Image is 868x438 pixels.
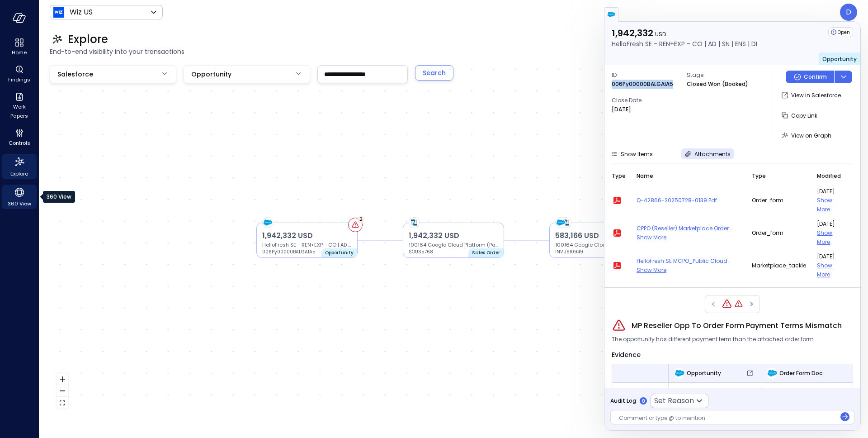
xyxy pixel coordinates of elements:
p: 006Py00000BALGAIA5 [262,248,316,256]
button: Copy Link [778,108,821,123]
p: SOUS5768 [409,248,463,256]
p: Opportunity [325,249,354,257]
span: MP Reseller Opp To Order Form Payment Terms Mismatch [632,320,842,331]
span: Show Items [621,150,653,158]
p: INVUS10949 [555,248,609,256]
span: Stage [687,71,755,80]
span: Attachments [694,150,731,158]
button: zoom out [57,385,68,397]
button: View on Graph [778,128,835,143]
div: Explore [2,154,37,179]
span: Work Papers [5,102,33,120]
div: React Flow controls [57,373,68,409]
span: View on Graph [791,132,831,139]
div: Dudu [840,4,857,21]
span: Name [637,171,653,181]
span: Findings [8,75,30,84]
span: Evidence [612,350,641,359]
span: Type [752,171,766,181]
p: HelloFresh SE - REN+EXP - CO | AD | SN | ENS | DI [612,39,757,49]
span: Audit Log [610,396,636,405]
span: 360 View [8,199,31,208]
p: Confirm [804,72,827,81]
button: Show Items [607,148,656,159]
button: Confirm [786,71,834,83]
div: Open [828,27,853,37]
span: Close Date [612,96,679,105]
p: 1,942,332 [612,27,757,39]
div: Home [2,36,37,58]
span: order_form [752,229,806,238]
img: Opportunity [674,368,685,379]
p: 1,942,332 USD [409,230,498,241]
p: HelloFresh SE - REN+EXP - CO | AD | SN | ENS | DI [262,241,352,248]
button: View in Salesforce [778,88,844,103]
div: MP Reseller Opp To Order Form Payment Terms Mismatch [734,300,743,309]
span: Controls [9,138,30,148]
div: 360 View [2,185,37,209]
span: Copy Link [791,112,817,119]
p: Sales Order [472,249,500,257]
a: Q-42866-20250728-0139.pdf [637,196,741,205]
button: Attachments [681,148,734,159]
span: marketplace_tackle [752,261,806,270]
span: ID [612,71,679,80]
span: Show More [817,229,832,246]
a: CPPO (Reseller) Marketplace Order Form (Reseller on Marketplace) - Wiz - [HelloFresh SE] (6879104... [637,224,741,233]
span: [DATE] [817,187,842,196]
p: [DATE] [612,105,631,114]
span: Explore [10,169,28,178]
span: order_form [752,196,806,205]
span: Opportunity [687,369,721,378]
p: 583,166 USD [555,230,645,241]
span: [DATE] [817,252,842,261]
span: USD [655,30,666,38]
span: Order Form Doc [779,369,822,378]
p: D [846,7,851,18]
div: Search [423,67,446,79]
span: 2 [359,216,363,223]
p: Set Reason [654,395,694,406]
button: zoom in [57,373,68,385]
div: Findings [2,63,37,85]
img: netsuite [409,218,419,228]
button: dropdown-icon-button [834,71,852,83]
span: Modified [817,171,841,181]
span: Show More [817,262,832,278]
p: 100164 Google Cloud Platform (Partner) [555,241,645,248]
p: View in Salesforce [791,91,841,100]
p: Closed Won (Booked) [687,80,748,89]
p: 0 [642,398,645,405]
img: salesforce [263,218,273,228]
button: fit view [57,397,68,409]
span: End-to-end visibility into your transactions [50,47,857,57]
div: MP Reseller Opp To Order Form Payment Terms Mismatch [722,299,732,309]
span: Salesforce [57,69,93,79]
span: The opportunity has different payment term than the attached order form [612,335,814,344]
span: Home [12,48,27,57]
img: Icon [53,7,64,18]
img: salesforce [607,10,616,19]
span: Type [612,171,626,181]
span: Opportunity [191,69,231,79]
span: Opportunity [822,55,857,63]
span: Show More [637,233,666,241]
span: [DATE] [817,219,842,229]
span: Show More [817,196,832,213]
button: Search [415,65,453,81]
div: Work Papers [2,90,37,121]
div: Controls [2,127,37,148]
p: Wiz US [70,7,93,18]
p: 100164 Google Cloud Platform (Partner) [409,241,498,248]
a: HelloFresh SE MCPO_Public Cloud Group GmbH_Acceptance [637,257,741,266]
p: 006Py00000BALGAIA5 [612,80,673,89]
span: Explore [68,32,108,47]
div: Button group with a nested menu [786,71,852,83]
img: salesforce [556,218,566,228]
img: Order Form Doc [767,368,778,379]
div: 360 View [43,191,75,203]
